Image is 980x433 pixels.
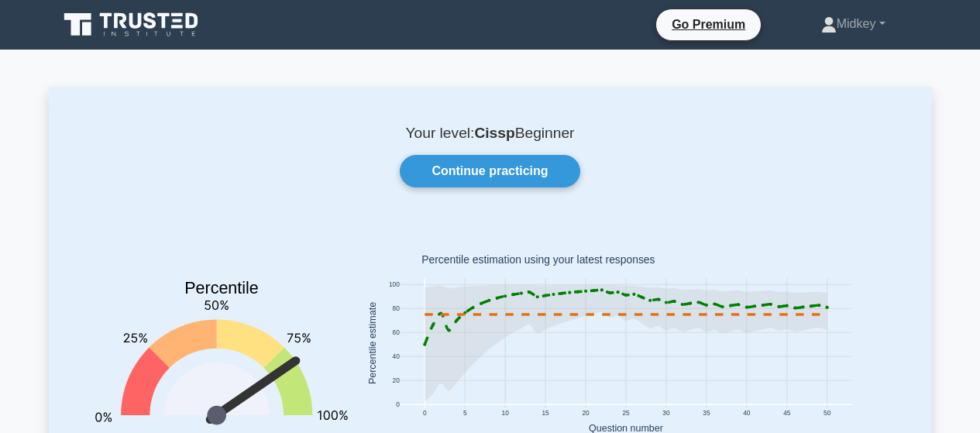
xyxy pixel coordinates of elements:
[462,409,466,417] text: 5
[824,409,831,417] text: 50
[662,409,670,417] text: 30
[474,125,514,141] b: Cissp
[743,409,751,417] text: 40
[367,302,378,384] text: Percentile estimate
[392,377,400,385] text: 20
[501,409,509,417] text: 10
[400,155,579,187] a: Continue practicing
[421,254,655,266] text: Percentile estimation using your latest responses
[783,409,791,417] text: 45
[422,409,426,417] text: 0
[622,409,630,417] text: 25
[86,124,895,143] p: Your level: Beginner
[388,281,399,289] text: 100
[392,329,400,337] text: 60
[703,409,710,417] text: 35
[542,409,549,417] text: 15
[184,279,259,297] text: Percentile
[582,409,590,417] text: 20
[392,353,400,361] text: 40
[662,15,755,34] a: Go Premium
[396,401,400,409] text: 0
[784,9,923,40] a: Midkey
[392,305,400,313] text: 80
